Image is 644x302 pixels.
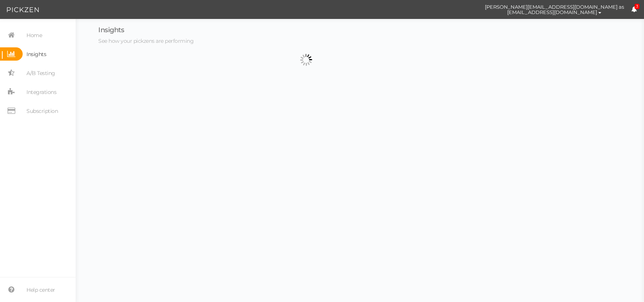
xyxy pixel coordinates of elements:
[26,284,55,296] span: Help center
[26,86,56,98] span: Integrations
[635,4,640,9] span: 3
[26,29,42,41] span: Home
[464,3,478,16] img: cd8312e7a6b0c0157f3589280924bf3e
[478,0,631,19] button: [PERSON_NAME][EMAIL_ADDRESS][DOMAIN_NAME] as [EMAIL_ADDRESS][DOMAIN_NAME]
[507,9,597,15] span: [EMAIL_ADDRESS][DOMAIN_NAME]
[26,48,46,60] span: Insights
[300,54,312,66] img: spinnerbig.gif
[7,5,39,14] img: Pickzen logo
[98,38,194,44] span: See how your pickzens are performing
[26,67,55,79] span: A/B Testing
[485,4,624,9] span: [PERSON_NAME][EMAIL_ADDRESS][DOMAIN_NAME] as
[98,26,124,34] span: Insights
[26,105,58,117] span: Subscription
